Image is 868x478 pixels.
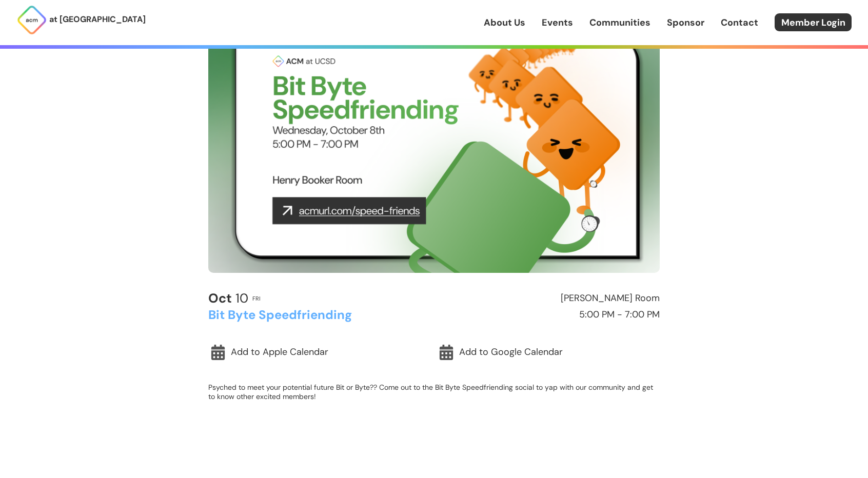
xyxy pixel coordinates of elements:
[208,291,248,306] h2: 10
[667,16,704,29] a: Sponsor
[484,16,525,29] a: About Us
[252,295,261,302] h2: Fri
[437,341,660,364] a: Add to Google Calendar
[16,5,47,35] img: ACM Logo
[439,310,660,320] h2: 5:00 PM - 7:00 PM
[208,341,431,364] a: Add to Apple Calendar
[542,16,573,29] a: Events
[721,16,758,29] a: Contact
[439,293,660,304] h2: [PERSON_NAME] Room
[589,16,650,29] a: Communities
[16,5,146,35] a: at [GEOGRAPHIC_DATA]
[208,290,232,307] b: Oct
[208,308,429,322] h2: Bit Byte Speedfriending
[208,383,660,401] p: Psyched to meet your potential future Bit or Byte?? Come out to the Bit Byte Speedfriending socia...
[775,13,852,31] a: Member Login
[49,13,146,26] p: at [GEOGRAPHIC_DATA]
[208,19,660,273] img: Event Cover Photo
